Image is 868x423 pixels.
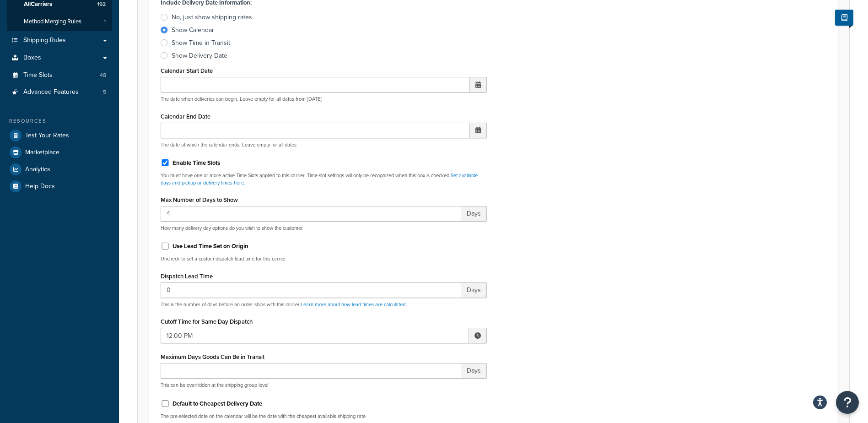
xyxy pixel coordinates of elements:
span: Test Your Rates [25,132,69,140]
li: Time Slots [7,67,112,84]
button: Open Resource Center [836,391,859,414]
span: Method Merging Rules [24,18,81,26]
a: Learn more about how lead times are calculated. [301,301,407,308]
div: Show Time in Transit [172,38,230,48]
span: Days [461,282,487,298]
span: 5 [103,88,106,96]
span: Shipping Rules [23,37,66,44]
label: Use Lead Time Set on Origin [173,242,248,250]
label: Default to Cheapest Delivery Date [173,400,262,408]
label: Calendar Start Date [161,67,213,74]
p: The date when deliveries can begin. Leave empty for all dates from [DATE] [161,96,487,103]
a: Shipping Rules [7,32,112,49]
p: This can be overridden at the shipping group level [161,382,487,389]
p: The pre-selected date on the calendar will be the date with the cheapest available shipping rate [161,413,487,420]
a: Analytics [7,161,112,178]
label: Dispatch Lead Time [161,273,213,280]
a: Set available days and pickup or delivery times here. [161,172,478,186]
span: Marketplace [25,149,59,157]
a: Boxes [7,49,112,66]
span: 1 [104,18,106,26]
div: Show Calendar [172,26,214,35]
label: Maximum Days Goods Can Be in Transit [161,353,264,360]
span: Time Slots [23,71,53,79]
li: Method Merging Rules [7,13,112,30]
p: The date at which the calendar ends. Leave empty for all dates [161,141,487,148]
a: Test Your Rates [7,127,112,144]
label: Enable Time Slots [173,159,220,167]
p: Uncheck to set a custom dispatch lead time for this carrier [161,255,487,262]
span: 48 [100,71,106,79]
a: Method Merging Rules1 [7,13,112,30]
div: No, just show shipping rates [172,13,252,22]
label: Max Number of Days to Show [161,196,238,203]
label: Cutoff Time for Same Day Dispatch [161,318,253,325]
p: How many delivery day options do you wish to show the customer [161,225,487,232]
a: Advanced Features5 [7,84,112,101]
span: Days [461,206,487,222]
a: Help Docs [7,178,112,195]
li: Advanced Features [7,84,112,101]
p: This is the number of days before an order ships with this carrier. [161,301,487,308]
p: You must have one or more active Time Slots applied to this carrier. Time slot settings will only... [161,172,487,186]
a: Marketplace [7,144,112,161]
span: 192 [97,0,106,8]
span: Advanced Features [23,88,79,96]
span: All Carriers [24,0,52,8]
span: Boxes [23,54,41,62]
div: Show Delivery Date [172,51,227,60]
label: Calendar End Date [161,113,210,120]
span: Analytics [25,166,50,174]
a: Time Slots48 [7,67,112,84]
div: Resources [7,117,112,125]
span: Days [461,363,487,379]
button: Show Help Docs [835,10,853,26]
span: Help Docs [25,183,55,190]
